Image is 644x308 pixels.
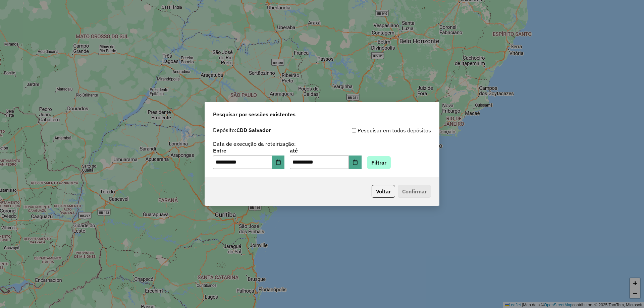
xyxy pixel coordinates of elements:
button: Choose Date [272,156,285,169]
label: Entre [213,146,284,155]
label: Data de execução da roteirização: [213,140,296,148]
label: até [290,146,361,155]
span: Pesquisar por sessões existentes [213,110,296,118]
label: Depósito: [213,126,271,134]
div: Pesquisar em todos depósitos [322,126,431,134]
button: Filtrar [367,156,391,169]
strong: CDD Salvador [236,127,271,133]
button: Voltar [372,185,395,198]
button: Choose Date [349,156,362,169]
